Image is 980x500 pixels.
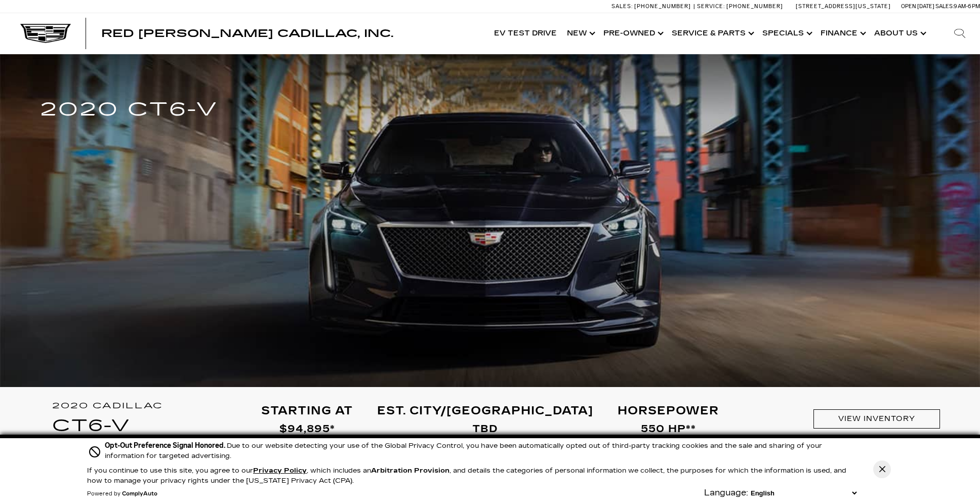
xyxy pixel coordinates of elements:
a: Specials [757,13,815,54]
div: Language: [704,489,748,497]
a: Red [PERSON_NAME] Cadillac, Inc. [101,28,393,39]
span: 9 AM-6 PM [954,3,980,10]
select: Language Select [748,488,859,498]
span: [PHONE_NUMBER] [634,3,691,10]
a: [STREET_ADDRESS][US_STATE] [796,3,891,10]
a: Privacy Policy [253,467,307,475]
span: 2020 Cadillac [52,399,254,412]
span: Sales: [611,3,633,10]
h4: Starting At [261,402,353,438]
p: If you continue to use this site, you agree to our , which includes an , and details the categori... [87,467,846,485]
h1: 2020 CT6-V [40,87,972,133]
span: Opt-Out Preference Signal Honored . [105,441,227,450]
h2: CT6-V [40,399,254,439]
a: Pre-Owned [598,13,667,54]
div: Powered by [87,491,157,497]
a: Sales: [PHONE_NUMBER] [611,4,693,9]
h4: Horsepower [618,402,719,438]
a: View Inventory [813,409,940,428]
strong: Arbitration Provision [371,467,450,475]
a: Service & Parts [667,13,757,54]
span: $94,895* [261,420,353,437]
a: New [562,13,598,54]
span: Sales: [935,3,954,10]
span: [PHONE_NUMBER] [726,3,783,10]
span: Open [DATE] [901,3,934,10]
span: Service: [697,3,725,10]
div: Due to our website detecting your use of the Global Privacy Control, you have been automatically ... [105,440,859,461]
a: Service: [PHONE_NUMBER] [693,4,786,9]
a: About Us [869,13,929,54]
button: Close Button [873,460,891,478]
a: ComplyAuto [122,491,157,497]
a: Finance [815,13,869,54]
span: TBD [377,420,593,437]
img: Cadillac Dark Logo with Cadillac White Text [20,24,71,43]
h4: EST. City/[GEOGRAPHIC_DATA] [377,402,593,438]
a: EV Test Drive [489,13,562,54]
span: Red [PERSON_NAME] Cadillac, Inc. [101,27,393,40]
